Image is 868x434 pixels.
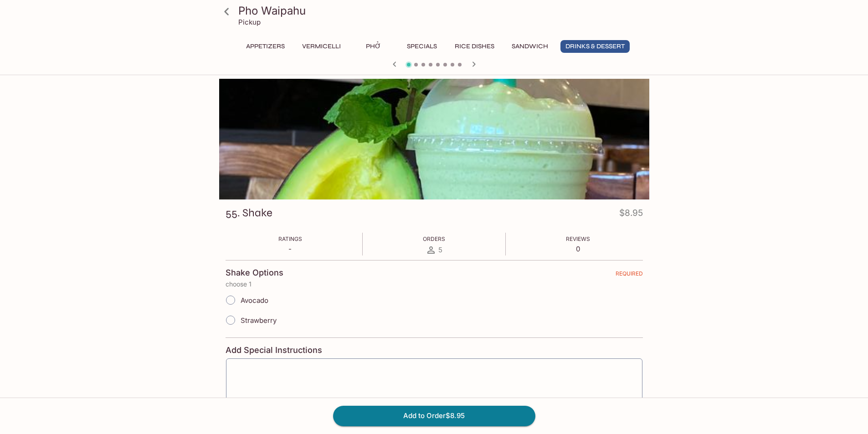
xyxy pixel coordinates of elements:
[241,316,277,325] span: Strawberry
[507,40,553,53] button: Sandwich
[297,40,346,53] button: Vermicelli
[450,40,499,53] button: Rice Dishes
[566,235,590,242] span: Reviews
[560,40,630,53] button: Drinks & Dessert
[401,40,442,53] button: Specials
[278,235,302,242] span: Ratings
[333,406,535,426] button: Add to Order$8.95
[241,296,268,305] span: Avocado
[278,245,302,253] p: -
[616,270,643,281] span: REQUIRED
[438,245,442,254] span: 5
[238,18,261,26] p: Pickup
[619,206,643,224] h4: $8.95
[566,245,590,253] p: 0
[226,206,272,220] h3: 55. Shake
[423,235,445,242] span: Orders
[353,40,394,53] button: Phở
[226,268,283,278] h4: Shake Options
[219,79,649,199] div: 55. Shake
[241,40,290,53] button: Appetizers
[226,345,643,355] h4: Add Special Instructions
[226,281,643,288] p: choose 1
[238,4,646,18] h3: Pho Waipahu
